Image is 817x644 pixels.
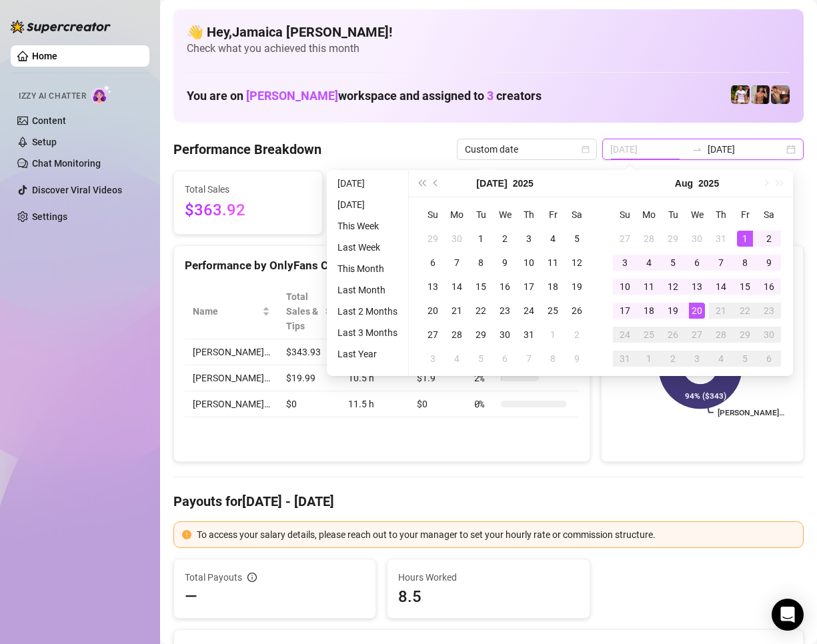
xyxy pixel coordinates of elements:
div: 6 [497,351,513,367]
td: 2025-09-04 [709,347,733,371]
div: 11 [641,279,657,295]
div: 20 [689,303,705,319]
th: Su [421,203,445,227]
td: 2025-06-30 [445,227,469,251]
div: 31 [713,231,729,247]
div: 16 [497,279,513,295]
td: 2025-07-15 [469,275,493,299]
td: 2025-08-03 [613,251,637,275]
h1: You are on workspace and assigned to creators [187,89,542,103]
div: 6 [761,351,777,367]
td: 2025-08-06 [493,347,517,371]
div: 28 [449,327,465,343]
div: 3 [689,351,705,367]
div: 12 [665,279,681,295]
img: AI Chatter [91,85,112,104]
div: To access your salary details, please reach out to your manager to set your hourly rate or commis... [197,527,795,542]
td: 2025-08-04 [445,347,469,371]
a: Settings [32,211,67,222]
button: Choose a month [675,170,693,197]
td: $1.9 [409,365,466,391]
td: 2025-07-28 [445,323,469,347]
th: Mo [445,203,469,227]
td: 2025-07-26 [565,299,589,323]
td: 2025-08-01 [733,227,757,251]
td: 2025-07-07 [445,251,469,275]
td: 2025-07-24 [517,299,541,323]
td: [PERSON_NAME]… [185,391,278,417]
div: 28 [713,327,729,343]
td: 2025-08-11 [637,275,661,299]
div: 5 [473,351,489,367]
div: 15 [473,279,489,295]
td: 2025-08-21 [709,299,733,323]
td: 2025-08-07 [517,347,541,371]
span: 0 % [474,397,496,411]
div: 18 [641,303,657,319]
td: 2025-08-04 [637,251,661,275]
div: 5 [569,231,585,247]
td: 2025-08-12 [661,275,685,299]
td: 2025-08-31 [613,347,637,371]
td: 2025-07-31 [517,323,541,347]
div: 4 [713,351,729,367]
td: 2025-09-06 [757,347,781,371]
div: Open Intercom Messenger [772,599,804,631]
h4: Payouts for [DATE] - [DATE] [173,492,804,511]
div: 1 [737,231,753,247]
div: 2 [665,351,681,367]
div: 22 [737,303,753,319]
div: 13 [689,279,705,295]
div: 17 [617,303,633,319]
td: 2025-08-22 [733,299,757,323]
td: 2025-07-16 [493,275,517,299]
td: 2025-07-10 [517,251,541,275]
img: Hector [731,85,750,104]
td: 2025-07-02 [493,227,517,251]
td: 2025-07-09 [493,251,517,275]
span: Check what you achieved this month [187,41,790,56]
div: 7 [521,351,537,367]
div: 3 [521,231,537,247]
td: 2025-08-14 [709,275,733,299]
td: 2025-07-25 [541,299,565,323]
img: Osvaldo [771,85,790,104]
div: 3 [425,351,441,367]
div: 3 [617,255,633,271]
td: 2025-07-20 [421,299,445,323]
td: 2025-07-22 [469,299,493,323]
div: 4 [641,255,657,271]
td: 2025-08-10 [613,275,637,299]
td: 2025-08-15 [733,275,757,299]
td: 2025-08-16 [757,275,781,299]
a: Setup [32,137,57,147]
td: $0 [409,391,466,417]
li: This Week [332,218,403,234]
div: 30 [497,327,513,343]
div: 1 [473,231,489,247]
div: 30 [689,231,705,247]
div: 9 [761,255,777,271]
div: 5 [737,351,753,367]
button: Choose a month [476,170,507,197]
td: 2025-07-12 [565,251,589,275]
td: 2025-07-31 [709,227,733,251]
div: 29 [737,327,753,343]
div: 25 [641,327,657,343]
span: swap-right [692,144,702,155]
span: 3 [487,89,494,103]
div: 15 [737,279,753,295]
span: to [692,144,702,155]
td: 2025-07-04 [541,227,565,251]
div: 1 [545,327,561,343]
div: 27 [689,327,705,343]
li: [DATE] [332,197,403,213]
td: [PERSON_NAME]… [185,339,278,365]
div: 4 [545,231,561,247]
th: We [493,203,517,227]
div: 2 [497,231,513,247]
td: 11.5 h [340,391,409,417]
div: 27 [425,327,441,343]
span: Total Sales [185,182,311,197]
td: 2025-07-27 [421,323,445,347]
